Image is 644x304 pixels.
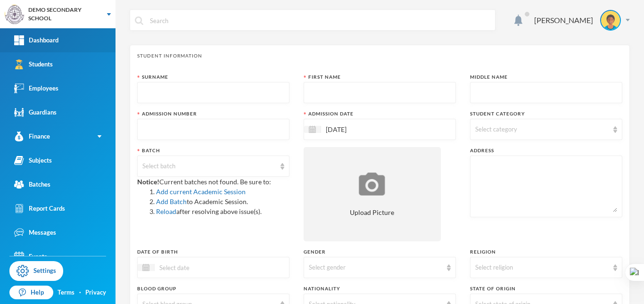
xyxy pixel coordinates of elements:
[470,110,622,117] div: Student Category
[137,147,289,154] div: Batch
[28,6,98,23] div: DEMO SECONDARY SCHOOL
[14,35,58,45] div: Dashboard
[137,110,289,117] div: Admission Number
[137,52,622,59] div: Student Information
[156,197,289,206] li: to Academic Session.
[14,204,65,214] div: Report Cards
[14,59,53,69] div: Students
[58,288,74,297] a: Terms
[470,248,622,255] div: Religion
[155,262,234,273] input: Select date
[14,180,50,189] div: Batches
[304,285,456,292] div: Nationality
[470,285,622,292] div: State of Origin
[14,156,52,165] div: Subjects
[137,248,289,255] div: Date of Birth
[137,74,289,81] div: Surname
[156,207,176,215] a: Reload
[14,228,56,238] div: Messages
[356,171,388,197] img: upload
[5,5,24,24] img: logo
[14,252,47,262] div: Events
[14,131,50,141] div: Finance
[475,263,609,272] div: Select religion
[304,248,456,255] div: Gender
[9,261,63,281] a: Settings
[137,177,289,216] p: Current batches not found. Be sure to:
[534,15,593,26] div: [PERSON_NAME]
[9,286,53,300] a: Help
[601,11,620,30] img: STUDENT
[321,124,400,135] input: Select date
[470,147,622,154] div: Address
[135,16,143,25] img: search
[156,188,246,196] a: Add current Academic Session
[475,125,517,133] span: Select category
[85,288,106,297] a: Privacy
[142,162,276,171] div: Select batch
[14,83,58,93] div: Employees
[304,74,456,81] div: First Name
[14,107,57,117] div: Guardians
[350,207,394,217] span: Upload Picture
[304,110,456,117] div: Admission Date
[149,10,490,31] input: Search
[156,206,289,216] li: after resolving above issue(s).
[470,74,622,81] div: Middle Name
[309,263,442,272] div: Select gender
[156,197,187,205] a: Add Batch
[137,178,159,186] strong: Notice!
[137,285,289,292] div: Blood Group
[79,288,81,297] div: ·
